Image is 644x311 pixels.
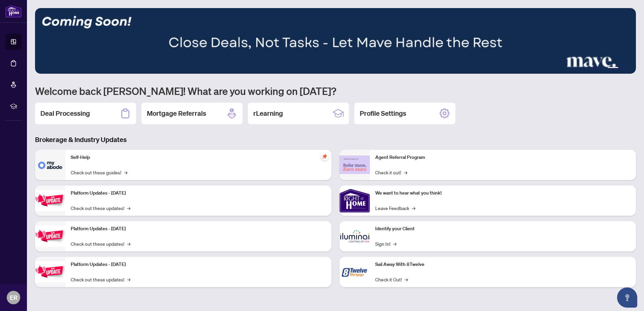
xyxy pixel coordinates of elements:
span: → [127,204,130,212]
img: logo [5,5,22,18]
p: Self-Help [71,154,326,161]
button: 4 [608,67,618,70]
a: Check out these updates!→ [71,240,130,247]
img: Slide 3 [35,8,636,74]
p: Platform Updates - [DATE] [71,261,326,268]
a: Check out these guides!→ [71,169,127,176]
p: Agent Referral Program [375,154,631,161]
img: Agent Referral Program [340,155,370,174]
img: Platform Updates - July 21, 2025 [35,190,65,211]
button: Open asap [617,287,637,308]
img: Identify your Client [340,221,370,251]
p: Identify your Client [375,225,631,233]
h2: Profile Settings [360,109,406,118]
span: → [124,169,127,176]
button: 3 [602,67,605,70]
span: → [127,276,130,283]
img: We want to hear what you think! [340,185,370,216]
button: 1 [591,67,594,70]
span: → [412,204,415,212]
h1: Welcome back [PERSON_NAME]! What are you working on [DATE]? [35,84,636,97]
h2: Mortgage Referrals [147,109,206,118]
span: → [404,169,407,176]
span: → [393,240,396,247]
img: Platform Updates - June 23, 2025 [35,261,65,282]
a: Check it Out!→ [375,276,408,283]
span: → [405,276,408,283]
p: Platform Updates - [DATE] [71,225,326,233]
h2: rLearning [253,109,283,118]
h3: Brokerage & Industry Updates [35,135,636,144]
a: Sign In!→ [375,240,396,247]
span: ER [10,293,18,302]
button: 2 [597,67,600,70]
h2: Deal Processing [40,109,90,118]
p: Sail Away With 8Twelve [375,261,631,268]
img: Self-Help [35,150,65,180]
a: Check it out!→ [375,169,407,176]
img: Sail Away With 8Twelve [340,257,370,287]
a: Check out these updates!→ [71,276,130,283]
button: 5 [621,67,624,70]
a: Leave Feedback→ [375,204,415,212]
span: pushpin [321,152,329,161]
span: → [127,240,130,247]
a: Check out these updates!→ [71,204,130,212]
button: 6 [626,67,629,70]
p: We want to hear what you think! [375,189,631,197]
p: Platform Updates - [DATE] [71,189,326,197]
img: Platform Updates - July 8, 2025 [35,226,65,247]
